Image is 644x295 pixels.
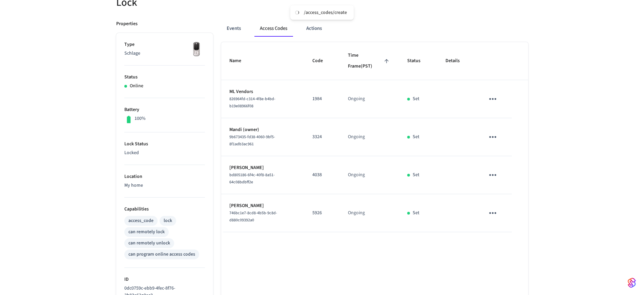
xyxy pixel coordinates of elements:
p: ID [124,276,205,283]
table: sticky table [221,42,528,232]
p: 4038 [312,171,332,179]
p: Lock Status [124,141,205,148]
p: My home [124,182,205,189]
p: Capabilities [124,206,205,213]
button: Access Codes [254,20,293,37]
img: Yale Assure Touchscreen Wifi Smart Lock, Satin Nickel, Front [188,41,205,58]
p: Set [413,95,419,103]
div: lock [164,217,172,224]
img: SeamLogoGradient.69752ec5.svg [628,277,636,288]
p: 5926 [312,209,332,217]
p: Set [413,133,419,141]
p: Mandi (owner) [229,126,296,133]
div: can remotely unlock [128,240,170,247]
span: Code [312,56,332,66]
p: Locked [124,149,205,156]
p: 3324 [312,133,332,141]
div: can program online access codes [128,251,195,258]
p: 100% [134,115,146,122]
span: 9b673435-fd38-4060-9bf5-8f1adb3ac961 [229,134,275,147]
button: Actions [301,20,327,37]
p: Properties [116,20,138,27]
span: Status [407,56,429,66]
td: Ongoing [340,156,399,194]
p: Battery [124,106,205,113]
span: 746bc1e7-8cd8-4b5b-9c8d-d880c09392a0 [229,210,277,223]
p: Location [124,173,205,180]
div: ant example [221,20,528,37]
p: Online [130,82,143,90]
span: Name [229,56,250,66]
p: [PERSON_NAME] [229,164,296,171]
div: /access_codes/create [304,10,347,16]
div: can remotely lock [128,228,165,236]
p: 1984 [312,95,332,103]
span: 826964fd-c314-4f8e-b4bd-b19e08966f08 [229,96,275,109]
p: [PERSON_NAME] [229,202,296,209]
span: Time Frame(PST) [348,50,391,72]
p: ML Vendors [229,88,296,95]
p: Schlage [124,50,205,57]
p: Type [124,41,205,48]
button: Events [221,20,246,37]
p: Set [413,209,419,217]
td: Ongoing [340,80,399,118]
p: Status [124,74,205,81]
span: bd805186-6f4c-40f8-8a51-64c08bdbff2e [229,172,275,185]
td: Ongoing [340,194,399,232]
td: Ongoing [340,118,399,156]
p: Set [413,171,419,179]
span: Details [445,56,469,66]
div: access_code [128,217,153,224]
